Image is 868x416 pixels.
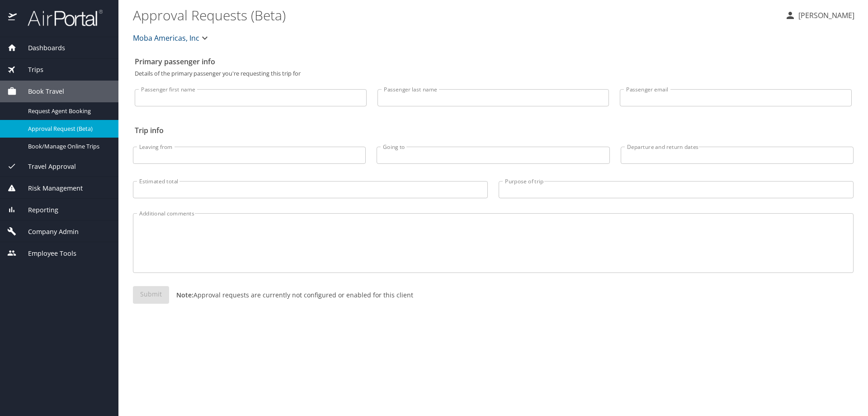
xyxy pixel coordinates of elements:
span: Company Admin [17,227,79,237]
button: [PERSON_NAME] [781,7,858,24]
button: Moba Americas, Inc [129,29,214,47]
h2: Primary passenger info [135,54,852,69]
span: Trips [17,65,43,75]
span: Book/Manage Online Trips [28,142,108,151]
span: Request Agent Booking [28,107,108,115]
span: Book Travel [17,86,64,96]
img: airportal-logo.png [18,9,103,27]
img: icon-airportal.png [8,9,18,27]
span: Risk Management [17,183,83,193]
h2: Trip info [135,123,852,138]
span: Travel Approval [17,162,76,172]
p: [PERSON_NAME] [796,10,854,21]
span: Dashboards [17,43,65,53]
span: Approval Request (Beta) [28,124,108,133]
strong: Note: [176,291,193,299]
span: Reporting [17,205,58,215]
p: Approval requests are currently not configured or enabled for this client [169,290,413,300]
span: Moba Americas, Inc [133,32,199,44]
h1: Approval Requests (Beta) [133,1,778,29]
p: Details of the primary passenger you're requesting this trip for [135,71,852,77]
span: Employee Tools [17,249,76,258]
